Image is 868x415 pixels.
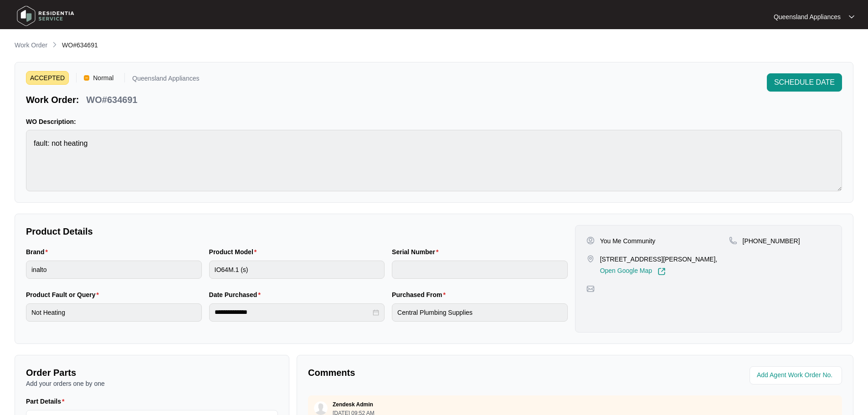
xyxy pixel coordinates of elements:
[26,379,278,388] p: Add your orders one by one
[26,71,69,85] span: ACCEPTED
[308,366,569,379] p: Comments
[392,261,568,279] input: Serial Number
[774,12,841,21] p: Queensland Appliances
[26,366,278,379] p: Order Parts
[586,285,595,293] img: map-pin
[392,290,449,299] label: Purchased From
[51,41,58,48] img: chevron-right
[84,75,89,81] img: Vercel Logo
[600,255,718,264] p: [STREET_ADDRESS][PERSON_NAME],
[13,41,49,51] a: Work Order
[586,255,595,263] img: map-pin
[89,71,117,85] span: Normal
[26,130,842,191] textarea: fault: not heating
[657,267,666,276] img: Link-External
[767,73,842,92] button: SCHEDULE DATE
[26,303,202,322] input: Product Fault or Query
[86,93,137,106] p: WO#634691
[333,401,373,408] p: Zendesk Admin
[132,75,199,85] p: Queensland Appliances
[209,290,264,299] label: Date Purchased
[215,307,371,317] input: Date Purchased
[586,236,595,245] img: user-pin
[600,236,656,246] p: You Me Community
[600,267,666,276] a: Open Google Map
[26,397,68,406] label: Part Details
[392,247,442,256] label: Serial Number
[729,236,737,245] img: map-pin
[757,370,837,381] input: Add Agent Work Order No.
[209,261,385,279] input: Product Model
[15,41,47,50] p: Work Order
[26,93,79,106] p: Work Order:
[392,303,568,322] input: Purchased From
[62,41,98,49] span: WO#634691
[774,77,835,88] span: SCHEDULE DATE
[26,117,842,126] p: WO Description:
[314,401,328,415] img: user.svg
[14,2,77,30] img: residentia service logo
[26,261,202,279] input: Brand
[26,247,51,256] label: Brand
[209,247,261,256] label: Product Model
[26,225,568,238] p: Product Details
[743,236,800,246] p: [PHONE_NUMBER]
[849,15,854,19] img: dropdown arrow
[26,290,103,299] label: Product Fault or Query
